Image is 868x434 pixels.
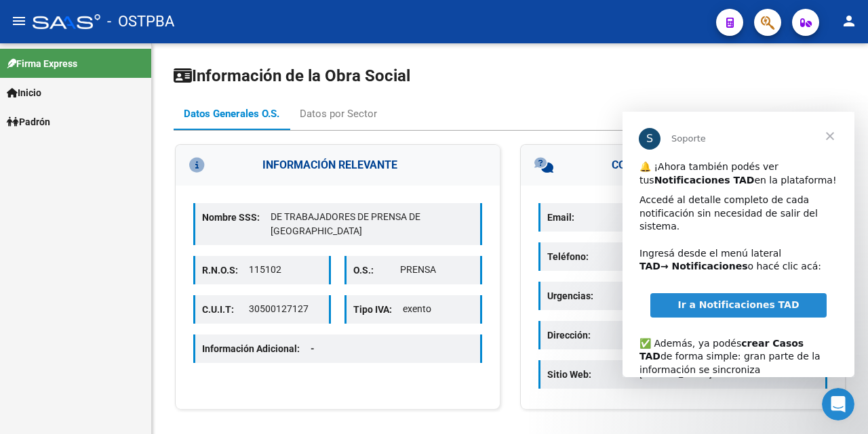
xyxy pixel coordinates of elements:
[822,388,854,420] iframe: Intercom live chat
[300,106,377,121] div: Datos por Sector
[202,341,325,356] p: Información Adicional:
[521,145,845,186] h3: CONTACTOS GENERALES
[547,210,639,225] p: Email:
[202,210,271,225] p: Nombre SSS:
[841,13,857,29] mat-icon: person
[7,114,50,129] span: Padrón
[7,85,41,100] span: Inicio
[174,65,846,87] h1: Información de la Obra Social
[7,56,77,71] span: Firma Express
[311,343,315,354] span: -
[547,328,639,343] p: Dirección:
[400,263,473,277] p: PRENSA
[547,367,639,382] p: Sitio Web:
[11,13,27,29] mat-icon: menu
[202,302,249,317] p: C.U.I.T:
[249,302,322,316] p: 30500127127
[249,263,322,277] p: 115102
[107,7,174,37] span: - OSTPBA
[547,288,639,303] p: Urgencias:
[547,249,639,264] p: Teléfono:
[17,212,215,305] div: ✅ Además, ya podés de forma simple: gran parte de la información se sincroniza automáticamente y ...
[184,106,279,121] div: Datos Generales O.S.
[271,210,473,238] p: DE TRABAJADORES DE PRENSA DE [GEOGRAPHIC_DATA]
[353,263,400,278] p: O.S.:
[403,302,473,316] p: exento
[202,263,249,278] p: R.N.O.S:
[623,112,854,377] iframe: Intercom live chat mensaje
[353,302,403,317] p: Tipo IVA:
[176,145,500,186] h3: INFORMACIÓN RELEVANTE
